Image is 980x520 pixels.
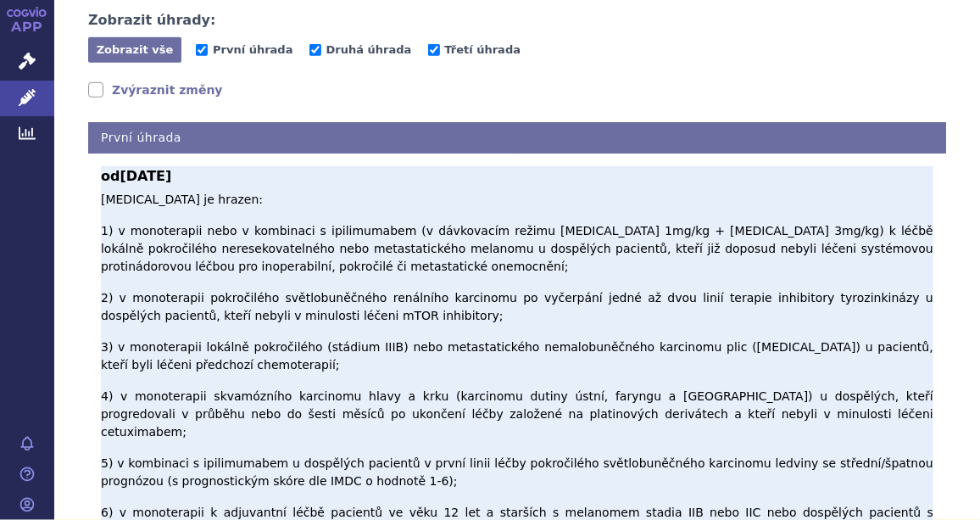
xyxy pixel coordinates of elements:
[88,12,216,29] h4: Zobrazit úhrady:
[88,81,223,98] a: Zvýraznit změny
[326,43,412,56] span: Druhá úhrada
[196,44,208,56] input: První úhrada
[88,37,181,63] button: Zobrazit vše
[428,44,440,56] input: Třetí úhrada
[88,122,946,154] h4: První úhrada
[213,43,292,56] span: První úhrada
[97,43,174,56] span: Zobrazit vše
[120,168,171,184] span: [DATE]
[445,43,521,56] span: Třetí úhrada
[309,44,321,56] input: Druhá úhrada
[101,166,933,187] b: od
